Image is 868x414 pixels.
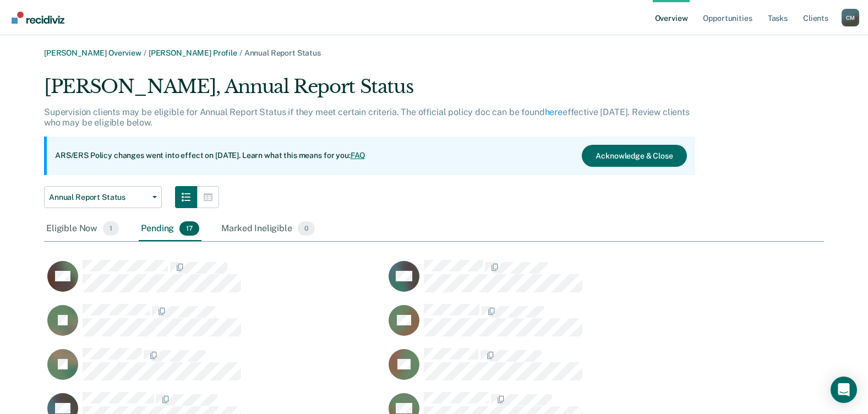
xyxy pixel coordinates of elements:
span: Annual Report Status [49,193,148,202]
div: Marked Ineligible0 [219,217,317,241]
div: [PERSON_NAME], Annual Report Status [44,75,695,107]
div: CaseloadOpportunityCell-03064865 [44,303,385,347]
p: ARS/ERS Policy changes went into effect on [DATE]. Learn what this means for you: [55,150,365,161]
span: 1 [103,221,119,236]
div: Eligible Now1 [44,217,121,241]
a: FAQ [351,151,366,160]
span: Annual Report Status [244,48,321,57]
div: CaseloadOpportunityCell-03327779 [385,303,727,347]
a: [PERSON_NAME] Overview [44,48,141,57]
div: CaseloadOpportunityCell-02873802 [385,259,727,303]
div: CaseloadOpportunityCell-03551974 [385,347,727,391]
span: / [237,48,244,57]
div: CaseloadOpportunityCell-03515404 [44,347,385,391]
button: Acknowledge & Close [582,145,686,167]
button: Annual Report Status [44,186,162,208]
a: [PERSON_NAME] Profile [149,48,237,57]
span: 0 [298,221,315,236]
button: Profile dropdown button [842,9,859,26]
p: Supervision clients may be eligible for Annual Report Status if they meet certain criteria. The o... [44,107,690,128]
div: Pending17 [139,217,201,241]
a: here [545,107,563,117]
div: CaseloadOpportunityCell-01131234 [44,259,385,303]
span: / [141,48,149,57]
div: Open Intercom Messenger [831,377,857,403]
span: 17 [179,221,199,236]
div: C M [842,9,859,26]
img: Recidiviz [12,12,64,24]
